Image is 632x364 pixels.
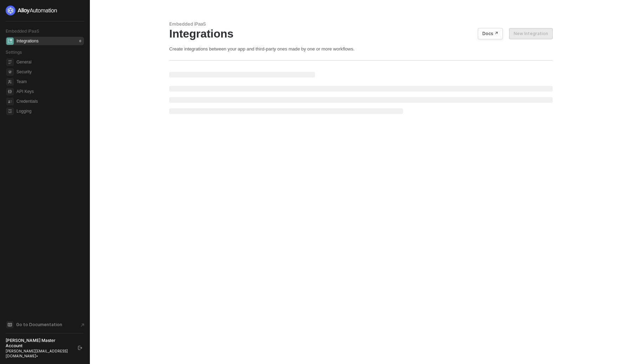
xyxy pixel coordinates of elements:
button: New Integration [509,28,553,39]
span: Settings [6,49,22,55]
span: document-arrow [79,322,86,329]
span: security [6,68,14,76]
img: logo [6,6,58,15]
button: Docs ↗ [478,28,503,39]
a: Knowledge Base [6,321,84,329]
span: Go to Documentation [16,322,62,328]
div: 0 [78,38,83,44]
span: api-key [6,88,14,95]
span: logging [6,108,14,115]
div: Create integrations between your app and third-party ones made by one or more workflows. [169,46,553,52]
span: credentials [6,98,14,105]
div: [PERSON_NAME][EMAIL_ADDRESS][DOMAIN_NAME] • [6,349,72,358]
span: Credentials [17,97,83,106]
div: Docs ↗ [482,31,498,36]
span: general [6,59,14,66]
span: team [6,78,14,86]
span: logout [78,346,82,350]
span: integrations [6,38,14,45]
span: Embedded iPaaS [6,28,39,34]
div: Integrations [17,38,39,44]
span: API Keys [17,87,83,96]
div: [PERSON_NAME] Master Account [6,338,72,349]
div: Integrations [169,27,553,40]
a: logo [6,6,84,15]
span: Logging [17,107,83,115]
span: General [17,58,83,66]
div: Embedded iPaaS [169,21,553,27]
span: Team [17,77,83,86]
span: Security [17,68,83,76]
span: documentation [6,321,13,328]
